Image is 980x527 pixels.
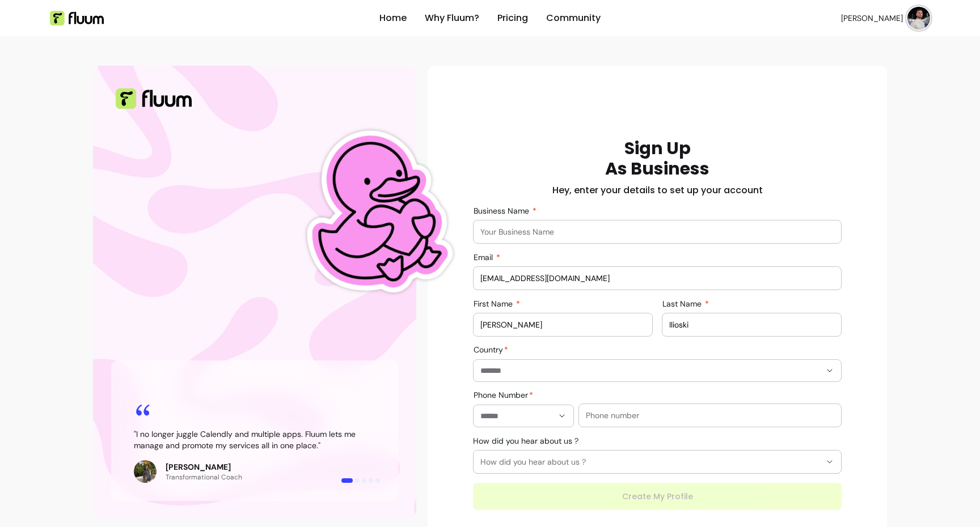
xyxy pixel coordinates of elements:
button: Show suggestions [821,362,839,380]
p: [PERSON_NAME] [166,461,242,473]
input: First Name [480,319,645,330]
button: How did you hear about us ? [474,450,841,473]
h1: Sign Up As Business [605,138,709,179]
img: Fluum Duck sticker [281,87,467,338]
h2: Hey, enter your details to set up your account [552,184,763,197]
button: avatar[PERSON_NAME] [841,7,930,29]
input: Country [480,365,802,376]
span: Business Name [474,206,531,216]
a: Community [546,11,601,25]
a: Home [379,11,407,25]
span: Email [474,252,495,262]
label: Phone Number [474,389,538,401]
input: Phone Number [480,410,553,422]
input: Last Name [669,319,834,330]
img: avatar [907,7,930,29]
img: Fluum Logo [50,11,104,25]
input: Email [480,273,834,284]
blockquote: " I no longer juggle Calendly and multiple apps. Fluum lets me manage and promote my services all... [134,428,375,451]
a: Why Fluum? [425,11,479,25]
img: Fluum Logo [116,88,192,109]
p: Transformational Coach [166,473,242,482]
input: Phone number [586,410,834,421]
input: Business Name [480,226,834,237]
button: Show suggestions [553,407,571,425]
a: Pricing [497,11,528,25]
label: How did you hear about us ? [473,435,583,447]
span: Last Name [662,299,704,309]
img: Review avatar [134,460,157,483]
span: First Name [474,299,515,309]
span: [PERSON_NAME] [841,12,903,24]
span: How did you hear about us ? [480,456,821,467]
label: Country [474,344,513,355]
